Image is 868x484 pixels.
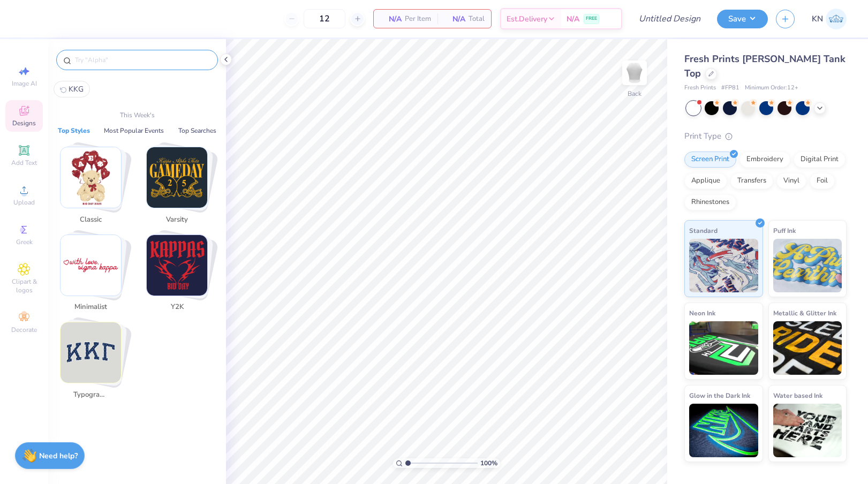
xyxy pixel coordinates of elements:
span: Image AI [12,79,37,88]
span: Glow in the Dark Ink [689,390,750,401]
img: Puff Ink [773,239,842,292]
span: # FP81 [721,84,739,93]
button: Stack Card Button Y2K [140,235,221,317]
span: N/A [567,13,579,25]
img: Standard [689,239,758,292]
span: 100 % [480,458,497,468]
input: Try "Alpha" [74,55,211,65]
button: Stack Card Button Varsity [140,147,221,229]
span: FREE [586,15,597,22]
span: Standard [689,225,718,236]
button: Stack Card Button Minimalist [54,235,134,317]
span: KN [812,13,823,25]
span: Upload [13,198,35,207]
button: Most Popular Events [101,125,167,136]
button: Save [717,10,768,28]
span: Total [469,13,485,25]
div: Foil [810,173,835,189]
span: Minimalist [73,302,108,313]
img: Back [624,62,645,84]
strong: Need help? [39,451,78,461]
span: KKG [69,84,84,94]
div: Applique [684,173,727,189]
img: Y2K [147,235,207,296]
div: Rhinestones [684,194,736,210]
span: Clipart & logos [5,277,43,294]
a: KN [812,9,847,29]
div: Transfers [730,173,773,189]
span: Y2K [160,302,194,313]
span: Minimum Order: 12 + [745,84,798,93]
img: Classic [61,147,121,208]
span: Greek [16,238,33,246]
span: Per Item [405,13,431,25]
img: Neon Ink [689,321,758,375]
span: Classic [73,215,108,225]
button: Stack Card Button Classic [54,147,134,229]
div: Embroidery [739,152,790,168]
button: Top Searches [175,125,220,136]
div: Back [628,89,641,99]
img: Metallic & Glitter Ink [773,321,842,375]
img: Kayleigh Nario [826,9,847,29]
p: This Week's [120,110,155,120]
span: N/A [444,13,465,25]
span: Add Text [11,158,37,167]
button: Stack Card Button Typography [54,322,134,404]
span: Est. Delivery [507,13,547,25]
div: Vinyl [776,173,806,189]
span: Neon Ink [689,307,715,319]
span: Fresh Prints [684,84,716,93]
span: Metallic & Glitter Ink [773,307,836,319]
img: Varsity [147,147,207,208]
span: Designs [12,119,36,127]
span: Decorate [11,326,37,334]
input: Untitled Design [630,8,709,29]
div: Print Type [684,130,847,142]
span: Fresh Prints [PERSON_NAME] Tank Top [684,52,846,80]
span: Typography [73,390,108,400]
span: Puff Ink [773,225,796,236]
img: Water based Ink [773,404,842,457]
span: Varsity [160,215,194,225]
div: Screen Print [684,152,736,168]
span: N/A [380,13,402,25]
span: Water based Ink [773,390,822,401]
div: Digital Print [794,152,846,168]
button: Top Styles [55,125,93,136]
img: Minimalist [61,235,121,296]
button: KKG0 [54,81,90,97]
img: Typography [61,322,121,383]
input: – – [304,9,345,28]
img: Glow in the Dark Ink [689,404,758,457]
